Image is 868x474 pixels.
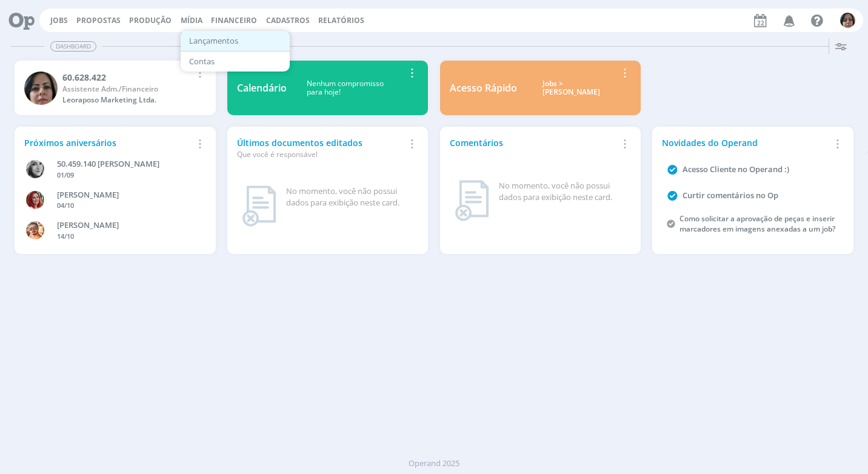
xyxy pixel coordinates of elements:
span: Cadastros [266,15,310,25]
button: Produção [125,16,175,25]
a: Mídia [181,15,202,25]
button: 6 [840,10,856,31]
a: Contas [184,52,286,71]
img: dashboard_not_found.png [242,185,276,227]
a: Produção [129,15,172,25]
a: Como solicitar a aprovação de peças e inserir marcadores em imagens anexadas a um job? [679,213,835,234]
div: Assistente Adm./Financeiro [62,84,192,95]
a: Relatórios [318,15,364,25]
span: 04/10 [57,201,74,210]
div: Comentários [450,136,617,149]
img: 6 [24,72,58,105]
div: No momento, você não possui dados para exibição neste card. [286,185,414,209]
button: Lançamentos [181,31,290,52]
button: FinanceiroLançamentosContas [207,16,261,25]
span: Dashboard [50,41,96,52]
a: 660.628.422Assistente Adm./FinanceiroLeoraposo Marketing Ltda. [15,61,216,115]
div: 60.628.422 [62,71,192,84]
img: 6 [840,13,855,28]
div: Últimos documentos editados [237,136,404,160]
a: Curtir comentários no Op [683,190,778,201]
div: Leoraposo Marketing Ltda. [62,95,192,105]
img: G [26,191,44,209]
div: 50.459.140 JANAÍNA LUNA FERRO [57,158,193,170]
div: Novidades do Operand [662,136,829,149]
div: Jobs > [PERSON_NAME] [526,79,617,97]
div: GIOVANA DE OLIVEIRA PERSINOTI [57,189,193,201]
button: Cadastros [262,16,313,25]
div: Próximos aniversários [24,136,192,149]
a: Lançamentos [184,32,286,50]
img: dashboard_not_found.png [455,180,489,221]
button: Jobs [47,16,72,25]
button: Relatórios [315,16,368,25]
span: 14/10 [57,232,74,241]
button: Mídia [177,16,206,25]
button: Contas [181,52,290,72]
div: Que você é responsável [237,149,404,160]
a: Acesso Cliente no Operand :) [683,164,789,175]
div: Calendário [237,81,287,95]
span: Financeiro [211,15,257,25]
a: Jobs [50,15,68,25]
div: No momento, você não possui dados para exibição neste card. [499,180,627,204]
a: Propostas [76,15,121,25]
button: Propostas [73,16,124,25]
span: 01/09 [57,170,74,179]
img: J [26,160,44,178]
div: Nenhum compromisso para hoje! [287,79,404,97]
img: V [26,221,44,239]
div: Acesso Rápido [450,81,517,95]
div: VICTOR MIRON COUTO [57,219,193,232]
